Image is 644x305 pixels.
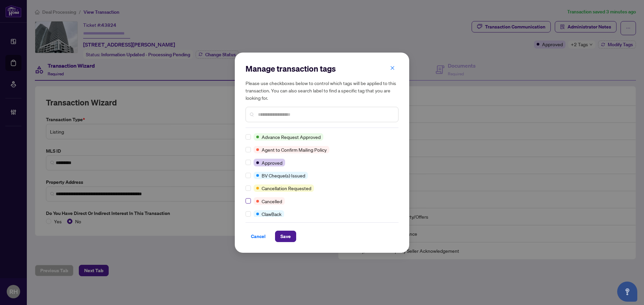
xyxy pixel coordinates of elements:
span: BV Cheque(s) Issued [262,172,305,179]
span: Cancelled [262,198,282,205]
span: ClawBack [262,210,281,218]
span: Save [280,231,291,242]
h5: Please use checkboxes below to control which tags will be applied to this transaction. You can al... [246,79,398,101]
h2: Manage transaction tags [246,63,398,74]
button: Open asap [617,282,637,302]
button: Save [275,231,296,242]
span: Cancellation Requested [262,184,311,192]
span: Cancel [251,231,266,242]
span: Agent to Confirm Mailing Policy [262,146,327,153]
span: Advance Request Approved [262,133,321,141]
span: close [390,66,395,70]
button: Cancel [246,231,271,242]
span: Approved [262,159,282,166]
